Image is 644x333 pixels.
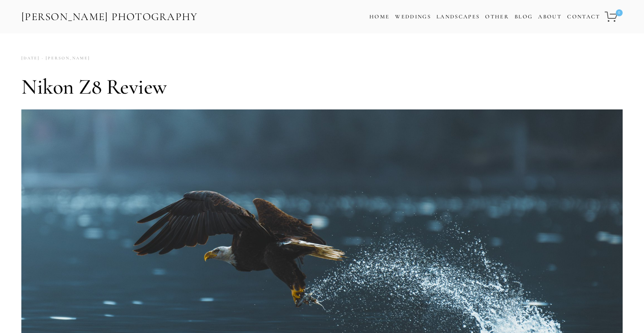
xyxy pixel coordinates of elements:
a: 0 items in cart [603,6,624,27]
a: Other [485,13,509,20]
a: About [538,11,562,23]
a: Blog [515,11,533,23]
a: [PERSON_NAME] [40,53,90,64]
h1: Nikon Z8 Review [21,74,623,100]
time: [DATE] [21,53,40,64]
a: Contact [567,11,600,23]
span: 0 [616,9,623,16]
a: Home [369,11,389,23]
a: Weddings [395,13,431,20]
a: Landscapes [436,13,480,20]
a: [PERSON_NAME] Photography [20,7,199,27]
